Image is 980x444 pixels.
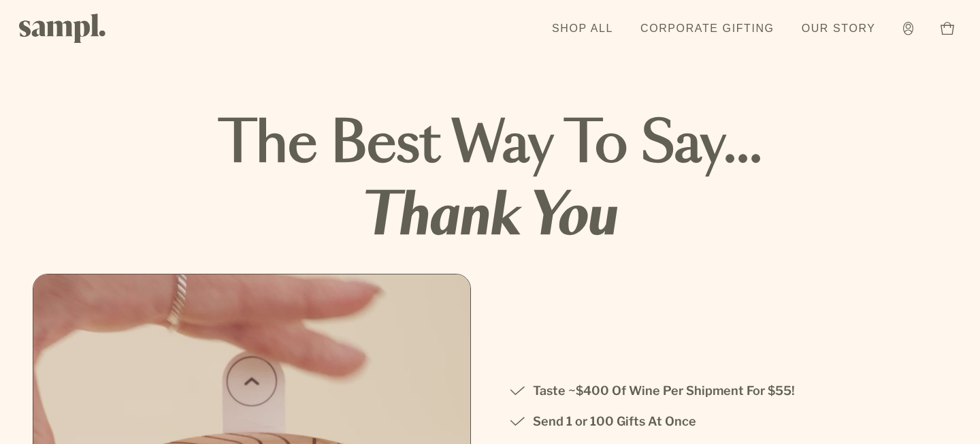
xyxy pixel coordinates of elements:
[509,411,904,432] li: Send 1 or 100 Gifts At Once
[795,14,883,44] a: Our Story
[634,14,781,44] a: Corporate Gifting
[218,118,762,172] strong: The best way to say
[19,14,106,43] img: Sampl logo
[33,181,947,253] strong: thank you
[509,381,904,401] li: Taste ~$400 Of Wine Per Shipment For $55!
[545,14,620,44] a: Shop All
[723,118,762,172] span: ...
